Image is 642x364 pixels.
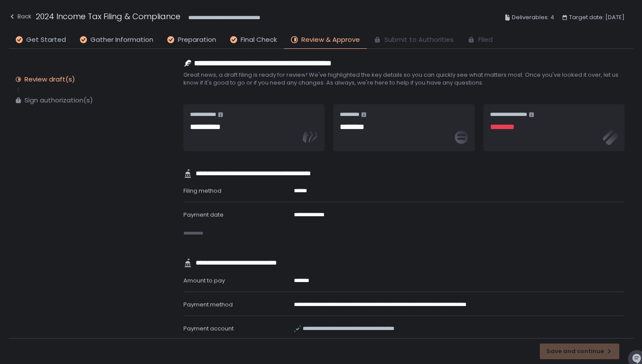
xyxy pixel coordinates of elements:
span: Deliverables: 4 [512,12,554,23]
span: Great news, a draft filing is ready for review! We've highlighted the key details so you can quic... [183,71,625,87]
span: Payment date [183,211,224,219]
span: Filed [478,35,493,45]
span: Filing method [183,187,221,195]
div: Back [9,11,31,22]
span: Submit to Authorities [384,35,454,45]
span: Amount to pay [183,276,225,285]
h1: 2024 Income Tax Filing & Compliance [36,10,180,22]
span: Gather Information [90,35,153,45]
span: Get Started [26,35,66,45]
span: Final Check [241,35,277,45]
div: Sign authorization(s) [24,96,93,105]
span: Payment method [183,300,233,309]
span: Payment account [183,324,234,333]
span: Preparation [178,35,216,45]
span: Target date: [DATE] [569,12,625,23]
span: Review & Approve [301,35,360,45]
div: Review draft(s) [24,75,75,84]
button: Back [9,10,31,25]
